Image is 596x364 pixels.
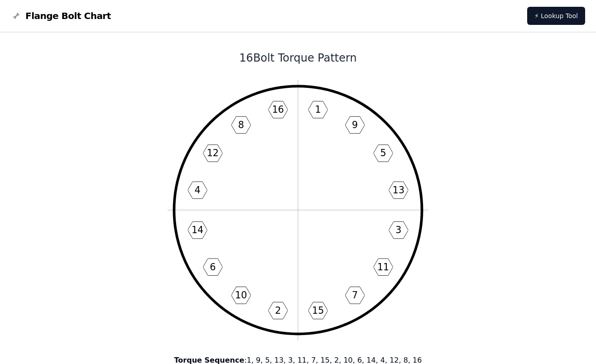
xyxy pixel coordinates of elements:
text: 4 [195,185,201,196]
text: 8 [238,120,244,130]
h1: 16 Bolt Torque Pattern [55,51,541,65]
text: 16 [272,104,284,115]
text: 7 [352,290,358,301]
text: 11 [377,262,389,273]
text: 1 [315,104,321,115]
text: 5 [380,148,386,158]
text: 14 [192,225,203,235]
text: 12 [207,148,219,158]
text: 2 [275,305,281,316]
text: 6 [210,262,216,273]
text: 9 [352,120,358,130]
text: 15 [312,305,324,316]
text: 13 [393,185,404,196]
text: 3 [395,225,401,235]
a: Flange Bolt Chart LogoFlange Bolt Chart [11,10,111,22]
img: Flange Bolt Chart Logo [11,10,22,21]
span: Flange Bolt Chart [25,10,111,22]
a: ⚡ Lookup Tool [527,7,585,25]
text: 10 [235,290,247,301]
